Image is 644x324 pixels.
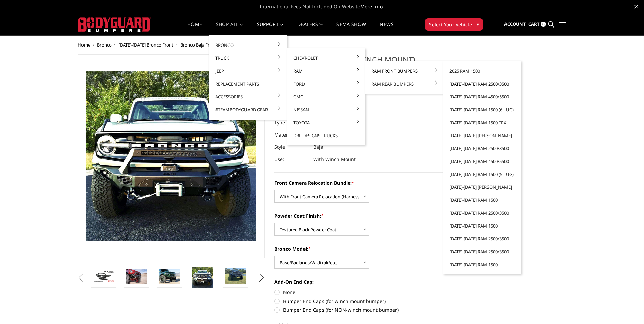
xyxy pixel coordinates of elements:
[187,22,202,35] a: Home
[380,22,393,35] a: News
[290,52,363,65] a: Chevrolet
[528,15,546,34] a: Cart 0
[297,22,323,35] a: Dealers
[446,103,519,116] a: [DATE]-[DATE] Ram 1500 (6 lug)
[256,273,266,283] button: Next
[368,65,441,77] a: Ram Front Bumpers
[290,116,363,129] a: Toyota
[126,269,147,283] img: Bronco Baja Front (winch mount)
[446,194,519,206] a: [DATE]-[DATE] Ram 1500
[313,153,356,165] dd: With Winch Mount
[78,17,151,32] img: BODYGUARD BUMPERS
[216,22,243,35] a: shop all
[274,289,462,296] label: None
[446,129,519,142] a: [DATE]-[DATE] [PERSON_NAME]
[78,42,90,48] a: Home
[257,22,284,35] a: Support
[93,270,114,282] img: Bodyguard Ford Bronco
[446,155,519,168] a: [DATE]-[DATE] Ram 4500/5500
[290,103,363,116] a: Nissan
[274,129,308,141] dt: Material:
[290,90,363,103] a: GMC
[212,77,284,90] a: Replacement Parts
[212,103,284,116] a: #TeamBodyguard Gear
[528,21,540,27] span: Cart
[360,3,383,10] a: More Info
[274,141,308,153] dt: Style:
[446,65,519,77] a: 2025 Ram 1500
[446,90,519,103] a: [DATE]-[DATE] Ram 4500/5500
[274,212,462,219] label: Powder Coat Finish:
[290,77,363,90] a: Ford
[504,21,526,27] span: Account
[274,54,462,70] h1: Bronco Baja Front (winch mount)
[429,21,472,28] span: Select Your Vehicle
[159,269,180,283] img: Bronco Baja Front (winch mount)
[212,39,284,52] a: Bronco
[446,245,519,258] a: [DATE]-[DATE] Ram 2500/3500
[313,141,323,153] dd: Baja
[446,206,519,219] a: [DATE]-[DATE] Ram 2500/3500
[97,42,112,48] a: Bronco
[446,258,519,271] a: [DATE]-[DATE] Ram 1500
[274,179,462,186] label: Front Camera Relocation Bundle:
[212,52,284,65] a: Truck
[192,267,213,288] img: Bronco Baja Front (winch mount)
[610,291,644,324] iframe: Chat Widget
[76,273,86,283] button: Previous
[274,298,462,305] label: Bumper End Caps (for winch mount bumper)
[274,306,462,313] label: Bumper End Caps (for NON-winch mount bumper)
[446,77,519,90] a: [DATE]-[DATE] Ram 2500/3500
[274,278,462,285] label: Add-On End Cap:
[504,15,526,34] a: Account
[368,77,441,90] a: Ram Rear Bumpers
[446,142,519,155] a: [DATE]-[DATE] Ram 2500/3500
[446,181,519,194] a: [DATE]-[DATE] [PERSON_NAME]
[446,116,519,129] a: [DATE]-[DATE] Ram 1500 TRX
[274,245,462,252] label: Bronco Model:
[336,22,366,35] a: SEMA Show
[446,219,519,232] a: [DATE]-[DATE] Ram 1500
[180,42,247,48] span: Bronco Baja Front (winch mount)
[425,18,483,31] button: Select Your Vehicle
[446,168,519,181] a: [DATE]-[DATE] Ram 1500 (5 lug)
[446,232,519,245] a: [DATE]-[DATE] Ram 2500/3500
[274,153,308,165] dt: Use:
[290,129,363,142] a: DBL Designs Trucks
[118,42,173,48] a: [DATE]-[DATE] Bronco Front
[212,90,284,103] a: Accessories
[290,65,363,77] a: Ram
[477,21,479,28] span: ▾
[78,54,265,258] a: Bodyguard Ford Bronco
[274,116,308,129] dt: Type:
[541,22,546,27] span: 0
[212,65,284,77] a: Jeep
[225,268,246,284] img: Bronco Baja Front (winch mount)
